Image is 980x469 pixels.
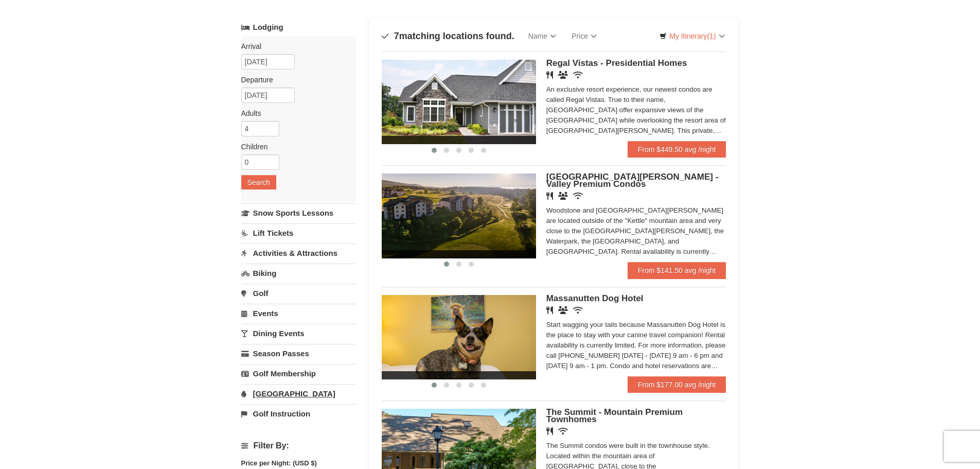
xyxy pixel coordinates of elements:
a: My Itinerary(1) [653,28,731,44]
div: Start wagging your tails because Massanutten Dog Hotel is the place to stay with your canine trav... [546,320,726,371]
i: Restaurant [546,192,553,200]
h4: Filter By: [241,441,356,450]
a: Snow Sports Lessons [241,203,356,222]
span: (1) [707,32,716,40]
label: Arrival [241,41,348,51]
a: Golf Membership [241,364,356,383]
a: From $141.50 avg /night [628,262,726,279]
i: Wireless Internet (free) [573,71,583,79]
a: Activities & Attractions [241,244,356,263]
a: Season Passes [241,344,356,363]
i: Wireless Internet (free) [573,306,583,314]
a: Lodging [241,18,356,37]
a: Golf Instruction [241,404,356,423]
i: Banquet Facilities [558,71,568,79]
a: From $449.50 avg /night [628,141,726,158]
div: An exclusive resort experience, our newest condos are called Regal Vistas. True to their name, [G... [546,84,726,136]
i: Restaurant [546,71,553,79]
span: Massanutten Dog Hotel [546,293,644,303]
button: Search [241,175,276,189]
a: Lift Tickets [241,223,356,242]
a: From $177.00 avg /night [628,376,726,393]
label: Departure [241,75,348,85]
i: Restaurant [546,306,553,314]
a: Biking [241,264,356,283]
span: The Summit - Mountain Premium Townhomes [546,407,683,424]
a: Events [241,304,356,323]
label: Children [241,142,348,152]
a: Dining Events [241,324,356,343]
i: Wireless Internet (free) [573,192,583,200]
i: Banquet Facilities [558,192,568,200]
a: Name [521,26,564,46]
a: Price [564,26,604,46]
span: Regal Vistas - Presidential Homes [546,58,687,68]
div: Woodstone and [GEOGRAPHIC_DATA][PERSON_NAME] are located outside of the "Kettle" mountain area an... [546,205,726,257]
a: [GEOGRAPHIC_DATA] [241,384,356,403]
i: Banquet Facilities [558,306,568,314]
strong: Price per Night: (USD $) [241,459,317,467]
span: 7 [394,31,399,41]
label: Adults [241,108,348,118]
i: Restaurant [546,427,553,435]
span: [GEOGRAPHIC_DATA][PERSON_NAME] - Valley Premium Condos [546,172,719,189]
i: Wireless Internet (free) [558,427,568,435]
a: Golf [241,284,356,303]
h4: matching locations found. [382,31,514,41]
